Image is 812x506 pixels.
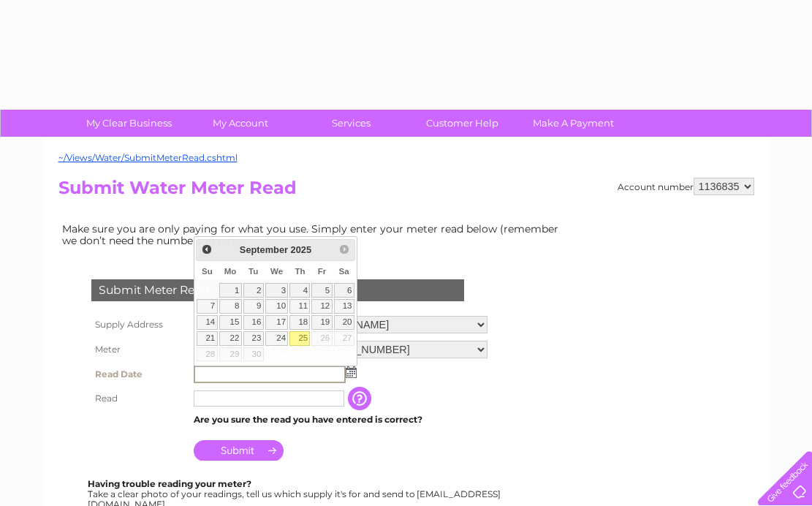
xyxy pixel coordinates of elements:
span: Sunday [202,267,213,276]
a: 24 [265,331,289,346]
b: Having trouble reading your meter? [88,478,251,489]
span: 2025 [291,244,311,255]
h2: Submit Water Meter Read [58,178,754,205]
a: 9 [243,299,264,314]
td: Make sure you are only paying for what you use. Simply enter your meter read below (remember we d... [58,219,570,250]
a: 14 [197,315,217,330]
a: ~/Views/Water/SubmitMeterRead.cshtml [58,152,238,163]
input: Information [348,387,374,410]
span: Friday [318,267,327,276]
a: 12 [311,299,332,314]
th: Meter [88,337,190,362]
a: 18 [289,315,310,330]
a: My Clear Business [69,110,189,137]
a: 10 [265,299,289,314]
a: 4 [289,283,310,298]
a: 13 [334,299,354,314]
a: 20 [334,315,354,330]
a: 1 [219,283,242,298]
span: Monday [224,267,237,276]
a: 7 [197,299,217,314]
th: Read [88,387,190,410]
a: My Account [180,110,300,137]
img: ... [346,366,357,378]
a: 23 [243,331,264,346]
a: 8 [219,299,242,314]
div: Account number [618,178,754,195]
th: Read Date [88,362,190,387]
a: 16 [243,315,264,330]
td: Are you sure the read you have entered is correct? [190,410,491,429]
a: 6 [334,283,354,298]
span: Saturday [339,267,349,276]
a: Customer Help [402,110,523,137]
a: 15 [219,315,242,330]
a: Prev [198,241,215,258]
th: Supply Address [88,312,190,337]
a: 17 [265,315,289,330]
span: September [240,244,288,255]
a: Services [291,110,411,137]
span: Wednesday [270,267,283,276]
a: 11 [289,299,310,314]
a: 2 [243,283,264,298]
span: Thursday [295,267,305,276]
input: Submit [194,440,284,461]
a: 3 [265,283,289,298]
span: Prev [201,243,213,255]
a: 5 [311,283,332,298]
div: Submit Meter Read [91,279,464,301]
a: 25 [289,331,310,346]
span: Tuesday [248,267,258,276]
a: 21 [197,331,217,346]
a: Make A Payment [513,110,634,137]
a: 19 [311,315,332,330]
a: 22 [219,331,242,346]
